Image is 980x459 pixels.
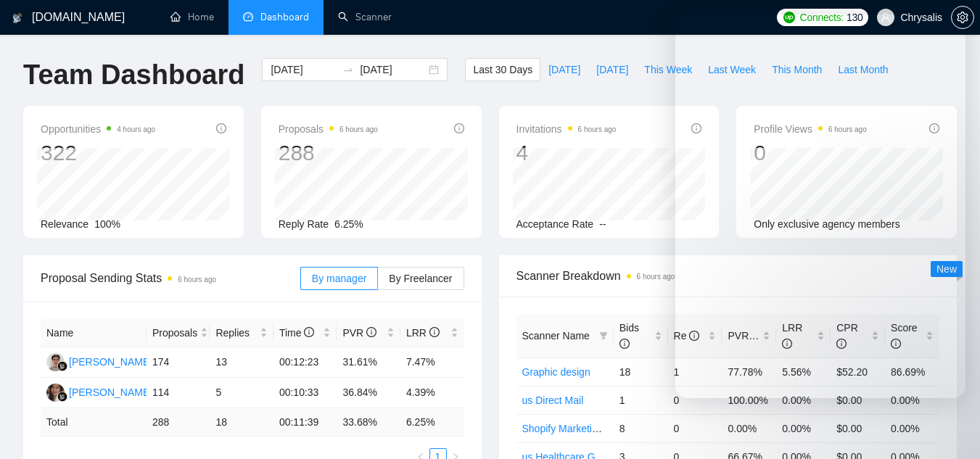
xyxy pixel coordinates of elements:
span: Dashboard [260,11,309,23]
span: user [881,12,891,22]
td: 5 [210,378,273,408]
img: logo [12,7,22,30]
div: 322 [41,139,155,167]
th: Proposals [147,319,210,347]
a: RG[PERSON_NAME] [46,355,152,367]
span: Proposals [152,325,197,341]
td: 0.00% [885,414,939,442]
span: -- [599,218,606,230]
span: Re [674,330,700,342]
button: [DATE] [588,58,636,81]
td: 00:12:23 [273,347,337,378]
iframe: Intercom live chat [675,15,965,398]
span: info-circle [429,327,440,337]
img: gigradar-bm.png [57,392,67,402]
input: End date [360,62,426,78]
button: setting [951,6,974,29]
span: LRR [406,327,440,339]
td: 18 [614,357,668,386]
span: [DATE] [548,62,580,78]
div: 288 [279,139,378,167]
span: This Week [644,62,692,78]
time: 6 hours ago [339,125,378,133]
td: 8 [614,414,668,442]
a: Graphic design [522,366,590,378]
span: 100% [94,218,120,230]
span: info-circle [454,123,464,133]
span: Time [279,327,314,339]
th: Name [41,319,147,347]
td: 13 [210,347,273,378]
div: [PERSON_NAME] [69,384,152,400]
span: info-circle [366,327,376,337]
iframe: Intercom live chat [931,410,965,444]
td: 31.61% [337,347,400,378]
span: PVR [342,327,376,339]
span: [DATE] [596,62,628,78]
span: By manager [312,273,366,284]
span: info-circle [216,123,226,133]
td: 1 [668,357,722,386]
button: Last 30 Days [465,58,540,81]
span: Invitations [516,120,617,138]
img: gigradar-bm.png [57,361,67,371]
span: 6.25% [334,218,363,230]
span: info-circle [304,327,314,337]
a: homeHome [170,11,214,23]
img: RG [46,353,65,371]
td: 100.00% [722,386,776,414]
a: us Direct Mail [522,394,584,406]
td: 00:10:33 [273,378,337,408]
td: 00:11:39 [273,408,337,437]
time: 4 hours ago [117,125,155,133]
td: 0.00% [776,386,831,414]
td: 114 [147,378,210,408]
button: [DATE] [540,58,588,81]
span: filter [599,331,608,340]
td: $0.00 [831,414,885,442]
span: Connects: [800,9,844,25]
a: setting [951,12,974,23]
td: 0.00% [776,414,831,442]
span: 130 [847,9,862,25]
time: 6 hours ago [578,125,617,133]
span: swap-right [342,64,354,75]
img: upwork-logo.png [783,12,795,23]
td: 0 [668,414,722,442]
a: Shopify Marketing campaign [522,423,651,434]
span: Reply Rate [279,218,329,230]
td: 174 [147,347,210,378]
span: info-circle [619,339,630,349]
td: 18 [210,408,273,437]
td: 33.68 % [337,408,400,437]
span: Proposal Sending Stats [41,269,300,287]
span: Scanner Name [522,330,590,342]
input: Start date [271,62,337,78]
td: 6.25 % [400,408,464,437]
span: filter [596,325,611,347]
td: 0.00% [722,414,776,442]
span: By Freelancer [389,273,452,284]
td: 0.00% [885,386,939,414]
div: [PERSON_NAME] [69,354,152,370]
span: to [342,64,354,75]
span: Relevance [41,218,88,230]
button: This Week [636,58,700,81]
td: $0.00 [831,386,885,414]
span: Bids [619,322,639,350]
img: DS [46,384,65,402]
span: setting [952,12,973,23]
a: searchScanner [338,11,392,23]
span: Opportunities [41,120,155,138]
td: 0 [668,386,722,414]
td: 1 [614,386,668,414]
td: Total [41,408,147,437]
td: 4.39% [400,378,464,408]
time: 6 hours ago [178,276,216,284]
span: Replies [215,325,257,341]
span: Last 30 Days [473,62,532,78]
a: DS[PERSON_NAME] [46,386,152,397]
h1: Team Dashboard [23,58,244,92]
div: 4 [516,139,617,167]
span: Proposals [279,120,378,138]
